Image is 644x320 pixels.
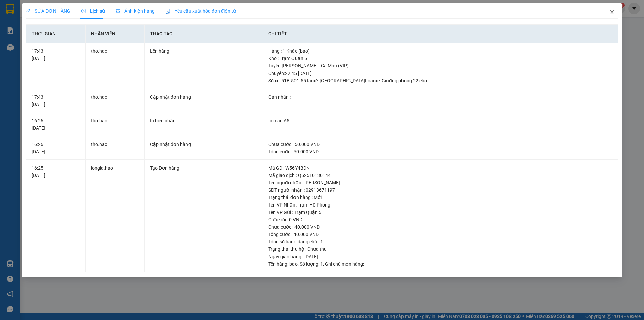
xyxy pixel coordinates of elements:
span: Ảnh kiện hàng [116,8,155,14]
div: Gán nhãn : [268,93,612,101]
th: Nhân viên [86,25,145,43]
button: Close [603,3,622,22]
div: Tên VP Gửi : Trạm Quận 5 [268,209,612,216]
div: 16:25 [DATE] [32,164,79,179]
div: Cước rồi : 0 VND [268,216,612,223]
th: Thời gian [26,25,85,43]
td: longla.hao [86,160,145,272]
div: Kho : Trạm Quận 5 [268,55,612,62]
th: Thao tác [145,25,263,43]
div: Chưa cước : 50.000 VND [268,141,612,148]
div: Tổng số hàng đang chờ : 1 [268,238,612,245]
div: Cập nhật đơn hàng [150,93,257,101]
div: Mã GD : W56Y4BDN [268,164,612,172]
div: Tạo Đơn hàng [150,164,257,172]
td: tho.hao [86,136,145,160]
span: clock-circle [81,9,86,13]
div: Tên hàng: , Số lượng: , Ghi chú món hàng: [268,260,612,268]
div: Tổng cước : 50.000 VND [268,148,612,155]
div: Chưa cước : 40.000 VND [268,223,612,231]
span: picture [116,9,120,13]
div: Mã giao dịch : Q52510130144 [268,172,612,179]
div: Ngày giao hàng : [DATE] [268,253,612,260]
div: Tổng cước : 40.000 VND [268,231,612,238]
span: Yêu cầu xuất hóa đơn điện tử [165,8,236,14]
div: Trạng thái thu hộ : Chưa thu [268,245,612,253]
div: Tên người nhận : [PERSON_NAME] [268,179,612,186]
div: Trạng thái đơn hàng : Mới [268,194,612,201]
td: tho.hao [86,89,145,113]
div: In biên nhận [150,117,257,124]
div: Hàng : 1 Khác (bao) [268,47,612,55]
div: SĐT người nhận : 02913671197 [268,186,612,194]
div: Tên VP Nhận: Trạm Hộ Phòng [268,201,612,209]
span: 1 [320,261,323,267]
span: SỬA ĐƠN HÀNG [26,8,70,14]
div: In mẫu A5 [268,117,612,124]
div: 16:26 [DATE] [32,117,79,132]
span: edit [26,9,31,13]
div: 17:43 [DATE] [32,93,79,108]
div: 16:26 [DATE] [32,141,79,155]
div: Lên hàng [150,47,257,55]
div: 17:43 [DATE] [32,47,79,62]
td: tho.hao [86,112,145,136]
th: Chi tiết [263,25,618,43]
img: icon [165,9,171,14]
div: Cập nhật đơn hàng [150,141,257,148]
span: close [609,10,615,15]
span: bao [289,261,298,267]
span: Lịch sử [81,8,105,14]
td: tho.hao [86,43,145,89]
div: Tuyến : [PERSON_NAME] - Cà Mau (VIP) Chuyến: 22:45 [DATE] Số xe: 51B-501.55 Tài xế: [GEOGRAPHIC_D... [268,62,612,84]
